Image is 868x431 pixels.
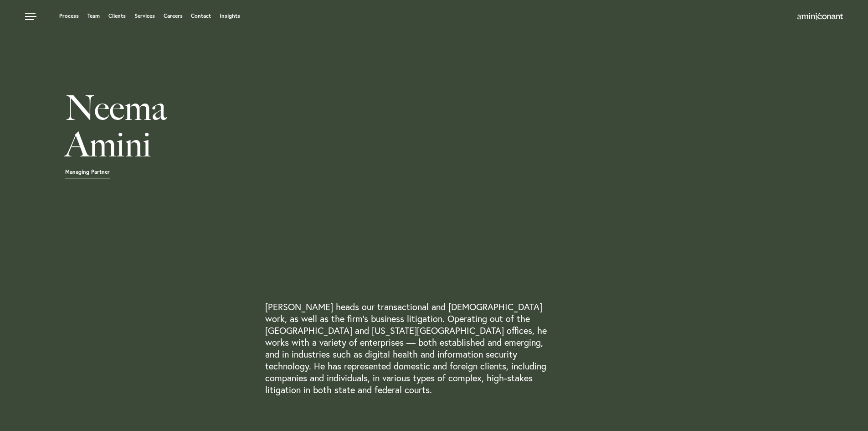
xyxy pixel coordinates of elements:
a: Team [87,13,100,19]
a: Careers [164,13,183,19]
a: Home [797,13,843,21]
a: Contact [191,13,211,19]
img: Amini & Conant [797,13,843,20]
a: Insights [220,13,240,19]
span: Managing Partner [65,169,110,179]
a: Process [59,13,79,19]
a: Services [134,13,155,19]
a: Clients [108,13,126,19]
p: [PERSON_NAME] heads our transactional and [DEMOGRAPHIC_DATA] work, as well as the firm’s business... [265,301,557,396]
